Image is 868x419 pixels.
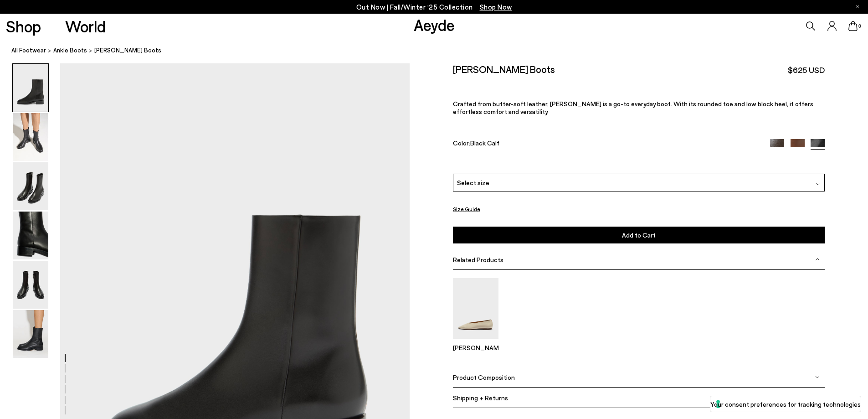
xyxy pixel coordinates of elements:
span: $625 USD [788,64,825,76]
span: Add to Cart [622,231,656,239]
button: Your consent preferences for tracking technologies [710,396,861,412]
a: Kirsten Ballet Flats [PERSON_NAME] [453,332,498,352]
img: Vincent Ankle Boots - Image 1 [13,64,48,112]
img: Vincent Ankle Boots - Image 5 [13,261,48,309]
nav: breadcrumb [11,38,868,63]
span: Navigate to /collections/new-in [480,3,512,11]
button: Size Guide [453,203,480,215]
span: [PERSON_NAME] Boots [94,46,161,55]
p: Out Now | Fall/Winter ‘25 Collection [356,1,512,13]
a: Aeyde [414,15,455,34]
span: Shipping + Returns [453,394,508,402]
img: svg%3E [815,257,820,262]
span: ankle boots [53,47,87,54]
span: Crafted from butter-soft leather, [PERSON_NAME] is a go-to everyday boot. With its rounded toe an... [453,100,813,115]
button: Add to Cart [453,227,825,243]
img: Vincent Ankle Boots - Image 2 [13,113,48,161]
div: Color: [453,139,758,150]
span: Select size [457,178,489,187]
img: Vincent Ankle Boots - Image 6 [13,310,48,358]
a: ankle boots [53,46,87,55]
span: Related Products [453,256,503,264]
img: svg%3E [815,395,820,400]
label: Your consent preferences for tracking technologies [710,399,861,409]
span: Black Calf [470,139,499,147]
h2: [PERSON_NAME] Boots [453,63,555,75]
a: All Footwear [11,46,46,55]
img: Vincent Ankle Boots - Image 4 [13,212,48,259]
img: svg%3E [816,182,821,186]
a: Shop [6,18,41,34]
img: svg%3E [815,375,820,379]
p: [PERSON_NAME] [453,344,498,352]
a: World [65,18,106,34]
img: Kirsten Ballet Flats [453,278,498,339]
img: Vincent Ankle Boots - Image 3 [13,162,48,210]
a: 0 [848,21,858,31]
span: Product Composition [453,373,515,381]
span: 0 [858,24,862,29]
